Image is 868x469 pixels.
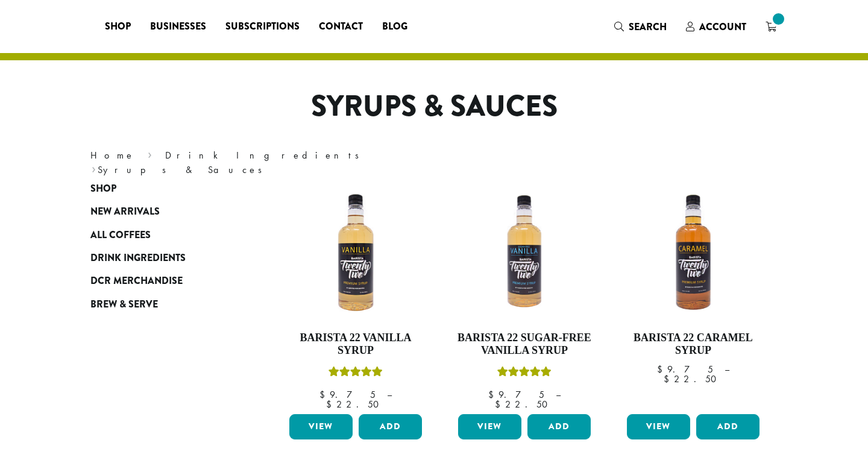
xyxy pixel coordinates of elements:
bdi: 9.75 [319,388,376,401]
span: Contact [319,19,363,34]
span: $ [319,388,330,401]
span: Search [629,20,667,34]
span: › [92,159,96,177]
span: $ [488,388,498,401]
a: View [458,414,521,439]
button: Add [359,414,422,439]
span: DCR Merchandise [90,274,183,289]
span: › [148,144,152,163]
a: DCR Merchandise [90,269,235,292]
span: Account [699,20,746,34]
a: Drink Ingredients [165,149,367,162]
img: CARAMEL-1-300x300.png [624,183,763,322]
a: Drink Ingredients [90,247,235,269]
a: Brew & Serve [90,292,235,315]
span: – [387,388,392,401]
span: Brew & Serve [90,297,158,312]
a: Shop [90,177,235,200]
span: Drink Ingredients [90,251,186,266]
bdi: 22.50 [495,398,553,411]
bdi: 22.50 [664,373,722,385]
a: Search [605,17,676,37]
h4: Barista 22 Vanilla Syrup [286,332,425,357]
button: Add [527,414,591,439]
span: Shop [90,181,116,197]
a: Barista 22 Sugar-Free Vanilla SyrupRated 5.00 out of 5 [455,183,594,409]
span: Subscriptions [225,19,300,34]
a: Barista 22 Vanilla SyrupRated 5.00 out of 5 [286,183,425,409]
span: Blog [382,19,407,34]
a: Shop [95,17,140,36]
img: SF-VANILLA-300x300.png [455,183,594,322]
a: View [627,414,690,439]
span: – [725,363,729,376]
h1: Syrups & Sauces [81,89,787,124]
span: – [556,388,561,401]
nav: Breadcrumb [90,148,416,177]
a: All Coffees [90,223,235,246]
span: $ [495,398,505,411]
span: Shop [105,19,131,34]
div: Rated 5.00 out of 5 [497,365,552,383]
button: Add [696,414,759,439]
img: VANILLA-300x300.png [286,183,425,322]
a: View [289,414,353,439]
bdi: 9.75 [657,363,713,376]
h4: Barista 22 Caramel Syrup [624,332,763,357]
h4: Barista 22 Sugar-Free Vanilla Syrup [455,332,594,357]
a: Home [90,149,135,162]
span: $ [657,363,667,376]
span: $ [326,398,336,411]
div: Rated 5.00 out of 5 [329,365,383,383]
span: New Arrivals [90,204,160,219]
a: Barista 22 Caramel Syrup [624,183,763,409]
bdi: 9.75 [488,388,544,401]
a: New Arrivals [90,200,235,223]
span: $ [664,373,674,385]
bdi: 22.50 [326,398,385,411]
span: Businesses [150,19,206,34]
span: All Coffees [90,228,151,243]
